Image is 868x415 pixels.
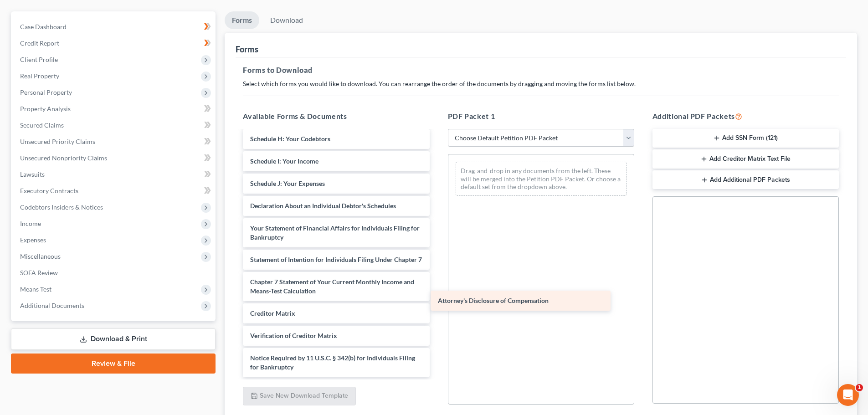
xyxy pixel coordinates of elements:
[20,252,61,260] span: Miscellaneous
[243,79,839,88] p: Select which forms you would like to download. You can rearrange the order of the documents by dr...
[243,65,839,76] h5: Forms to Download
[20,269,58,277] span: SOFA Review
[652,170,839,190] button: Add Additional PDF Packets
[652,129,839,148] button: Add SSN Form (121)
[250,332,337,339] span: Verification of Creditor Matrix
[20,72,59,80] span: Real Property
[250,135,330,143] span: Schedule H: Your Codebtors
[243,387,356,406] button: Save New Download Template
[250,157,318,165] span: Schedule I: Your Income
[20,203,103,211] span: Codebtors Insiders & Notices
[13,150,216,166] a: Unsecured Nonpriority Claims
[438,297,549,304] span: Attorney's Disclosure of Compensation
[225,11,259,29] a: Forms
[20,121,64,129] span: Secured Claims
[11,354,216,374] a: Review & File
[652,149,839,169] button: Add Creditor Matrix Text File
[20,105,71,113] span: Property Analysis
[20,236,46,244] span: Expenses
[13,117,216,133] a: Secured Claims
[20,88,72,96] span: Personal Property
[652,111,839,122] h5: Additional PDF Packets
[250,256,422,263] span: Statement of Intention for Individuals Filing Under Chapter 7
[250,179,325,187] span: Schedule J: Your Expenses
[13,133,216,150] a: Unsecured Priority Claims
[13,183,216,199] a: Executory Contracts
[250,224,420,241] span: Your Statement of Financial Affairs for Individuals Filing for Bankruptcy
[13,35,216,51] a: Credit Report
[13,166,216,183] a: Lawsuits
[250,278,414,295] span: Chapter 7 Statement of Your Current Monthly Income and Means-Test Calculation
[20,154,107,162] span: Unsecured Nonpriority Claims
[20,23,67,31] span: Case Dashboard
[20,220,41,227] span: Income
[20,56,58,63] span: Client Profile
[20,138,95,145] span: Unsecured Priority Claims
[20,302,84,309] span: Additional Documents
[20,285,51,293] span: Means Test
[263,11,310,29] a: Download
[250,354,415,371] span: Notice Required by 11 U.S.C. § 342(b) for Individuals Filing for Bankruptcy
[13,19,216,35] a: Case Dashboard
[20,39,59,47] span: Credit Report
[837,384,859,406] iframe: Intercom live chat
[856,384,863,391] span: 1
[236,44,258,55] div: Forms
[448,111,634,122] h5: PDF Packet 1
[250,202,396,210] span: Declaration About an Individual Debtor's Schedules
[13,101,216,117] a: Property Analysis
[250,309,295,317] span: Creditor Matrix
[456,162,627,196] div: Drag-and-drop in any documents from the left. These will be merged into the Petition PDF Packet. ...
[11,328,216,350] a: Download & Print
[243,111,429,122] h5: Available Forms & Documents
[13,265,216,281] a: SOFA Review
[20,170,45,178] span: Lawsuits
[20,187,78,195] span: Executory Contracts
